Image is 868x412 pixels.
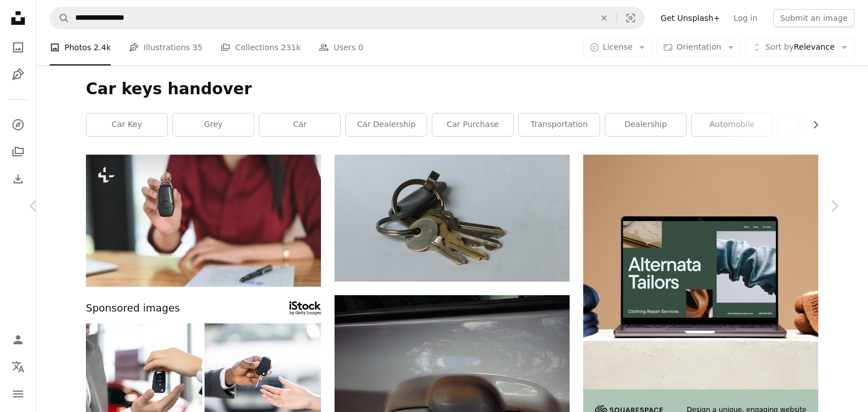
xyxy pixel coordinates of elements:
[7,36,29,59] a: Photos
[50,7,70,29] button: Search Unsplash
[657,38,741,56] button: Orientation
[778,113,859,136] a: agreement
[346,113,427,136] a: car dealership
[654,9,727,27] a: Get Unsplash+
[86,113,167,136] a: car key
[7,141,29,163] a: Collections
[86,215,321,225] a: Cropped shot of young confidence girl smiling and showing the key while sitting at the work desk ...
[335,213,570,223] a: silver keys on white table
[319,29,363,65] a: Users 0
[592,7,617,29] button: Clear
[50,7,645,29] form: Find visuals sitewide
[7,113,29,136] a: Explore
[583,155,818,389] img: file-1707885205802-88dd96a21c72image
[727,9,764,27] a: Log in
[676,42,721,51] span: Orientation
[605,113,686,136] a: dealership
[432,113,513,136] a: car purchase
[7,383,29,405] button: Menu
[86,300,180,317] span: Sponsored images
[773,9,854,27] button: Submit an image
[129,29,202,65] a: Illustrations 35
[7,63,29,86] a: Illustrations
[765,42,835,53] span: Relevance
[519,113,600,136] a: transportation
[86,155,321,287] img: Cropped shot of young confidence girl smiling and showing the key while sitting at the work desk ...
[617,7,644,29] button: Visual search
[603,42,633,51] span: License
[805,113,818,136] button: scroll list to the right
[7,356,29,378] button: Language
[335,155,570,282] img: silver keys on white table
[692,113,772,136] a: automobile
[358,41,363,54] span: 0
[765,42,793,51] span: Sort by
[86,79,818,99] h1: Car keys handover
[259,113,340,136] a: car
[800,152,868,260] a: Next
[193,41,203,54] span: 35
[583,38,653,56] button: License
[745,38,854,56] button: Sort byRelevance
[281,41,301,54] span: 231k
[7,328,29,351] a: Log in / Sign up
[220,29,301,65] a: Collections 231k
[173,113,254,136] a: grey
